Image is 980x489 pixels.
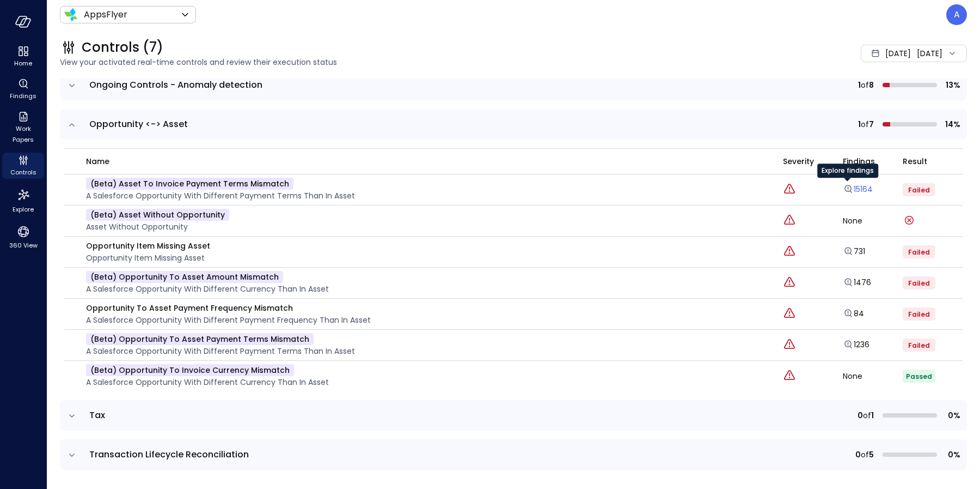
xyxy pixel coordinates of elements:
button: expand row [66,450,77,461]
span: Opportunity <-> Asset [89,118,188,130]
div: Critical [783,276,796,290]
div: None [843,217,903,225]
p: A Salesforce Opportunity with different currency than in Asset [86,376,329,388]
span: Severity [783,155,814,167]
button: expand row [66,119,77,130]
span: 14% [941,118,960,130]
span: Failed [908,341,930,350]
div: Control run failed on: Aug 24, 2025 Error message: Unsupported reverse link [903,214,916,227]
span: 1 [858,79,861,91]
span: Ongoing Controls - Anomaly detection [89,79,262,91]
p: (beta) Asset To Invoice Payment Terms Mismatch [86,178,293,190]
span: Failed [908,279,930,288]
span: 0% [941,449,960,461]
p: (beta) Opportunity To Asset Payment Terms Mismatch [86,333,314,345]
span: 0% [941,409,960,421]
img: Icon [64,8,77,21]
p: (beta) Asset Without Opportunity [86,209,229,221]
span: of [863,409,871,421]
span: 13% [941,79,960,91]
span: of [861,449,869,461]
span: Work Papers [7,123,40,145]
span: name [86,155,109,167]
p: A Salesforce Opportunity with different currency than in Asset [86,283,329,295]
span: Controls [10,167,36,178]
a: 84 [843,308,864,319]
p: A Salesforce Opportunity with different payment terms than in Asset [86,190,355,202]
div: Work Papers [2,109,44,146]
div: Critical [783,183,796,197]
a: 731 [843,246,865,257]
a: Explore findings [843,342,869,353]
span: 5 [869,449,874,461]
span: Passed [906,372,932,381]
p: Asset Without Opportunity [86,221,229,233]
div: Critical [783,338,796,352]
span: 0 [857,409,863,421]
a: 1476 [843,277,871,288]
p: A Salesforce Opportunity with different payment frequency than in Asset [86,314,371,326]
div: Avi Brandwain [946,4,967,25]
a: Explore findings [843,311,864,322]
span: Findings [10,90,36,101]
p: (beta) Opportunity To Asset Amount Mismatch [86,271,283,283]
span: of [861,79,869,91]
a: Explore findings [843,186,873,197]
span: Findings [843,155,875,167]
a: 15164 [843,184,873,195]
span: of [861,118,869,130]
div: None [843,372,903,380]
button: expand row [66,80,77,91]
p: A [954,8,960,21]
span: Home [14,58,32,69]
div: Critical [783,369,796,383]
span: Failed [908,247,930,257]
span: Failed [908,310,930,319]
div: Critical [783,245,796,259]
div: Critical [783,307,796,321]
div: 360 View [2,222,44,252]
span: 7 [869,118,874,130]
span: 1 [871,409,874,421]
p: (beta) Opportunity To Invoice Currency Mismatch [86,364,294,376]
span: Explore [13,204,34,215]
span: 1 [858,118,861,130]
div: Controls [2,153,44,179]
span: Tax [89,409,105,421]
p: AppsFlyer [84,8,127,21]
span: View your activated real-time controls and review their execution status [60,56,700,68]
span: [DATE] [885,47,911,59]
a: 1236 [843,339,869,350]
span: Transaction Lifecycle Reconciliation [89,448,249,461]
p: A Salesforce Opportunity with different payment terms than in Asset [86,345,355,357]
p: Opportunity To Asset Payment Frequency Mismatch [86,302,371,314]
button: expand row [66,410,77,421]
p: Opportunity Item Missing Asset [86,252,210,264]
span: 8 [869,79,874,91]
p: Opportunity Item Missing Asset [86,240,210,252]
span: 360 View [9,240,38,251]
div: Findings [2,76,44,102]
a: Explore findings [843,249,865,259]
span: Controls (7) [82,39,163,56]
span: 0 [855,449,861,461]
a: Explore findings [843,280,871,291]
div: Explore [2,185,44,216]
span: Result [903,155,927,167]
div: Home [2,44,44,70]
div: Critical [783,214,796,228]
div: Explore findings [817,164,878,178]
span: Failed [908,185,930,195]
